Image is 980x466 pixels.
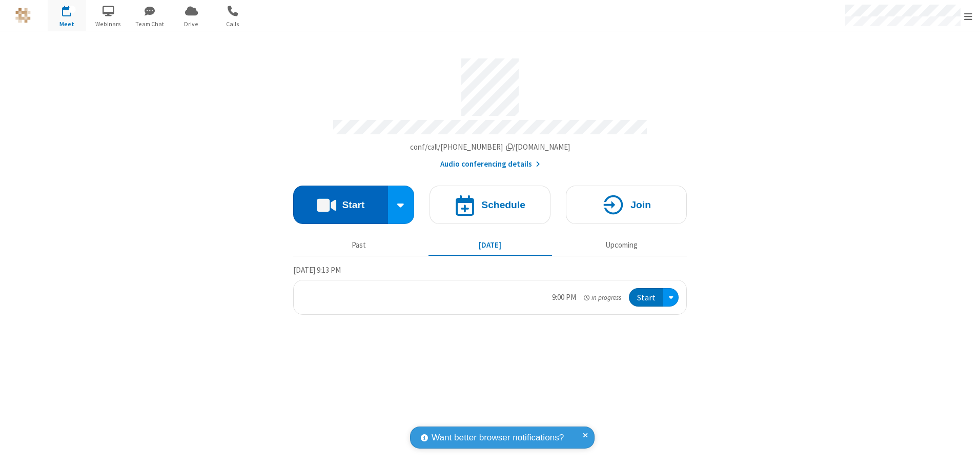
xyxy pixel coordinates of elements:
[481,200,525,210] h4: Schedule
[293,186,388,224] button: Start
[630,200,651,210] h4: Join
[430,186,550,224] button: Schedule
[432,431,564,444] span: Want better browser notifications?
[584,293,621,302] em: in progress
[48,19,86,29] span: Meet
[15,8,31,23] img: QA Selenium DO NOT DELETE OR CHANGE
[214,19,252,29] span: Calls
[560,235,683,255] button: Upcoming
[293,264,687,315] section: Today's Meetings
[410,142,570,152] span: Copy my meeting room link
[663,288,679,307] div: Open menu
[69,6,76,13] div: 1
[566,186,687,224] button: Join
[440,158,540,170] button: Audio conferencing details
[428,235,552,255] button: [DATE]
[342,200,364,210] h4: Start
[89,19,128,29] span: Webinars
[388,186,415,224] div: Start conference options
[552,292,576,303] div: 9:00 PM
[293,265,341,275] span: [DATE] 9:13 PM
[629,288,663,307] button: Start
[131,19,169,29] span: Team Chat
[293,51,687,170] section: Account details
[297,235,421,255] button: Past
[172,19,211,29] span: Drive
[410,141,570,153] button: Copy my meeting room linkCopy my meeting room link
